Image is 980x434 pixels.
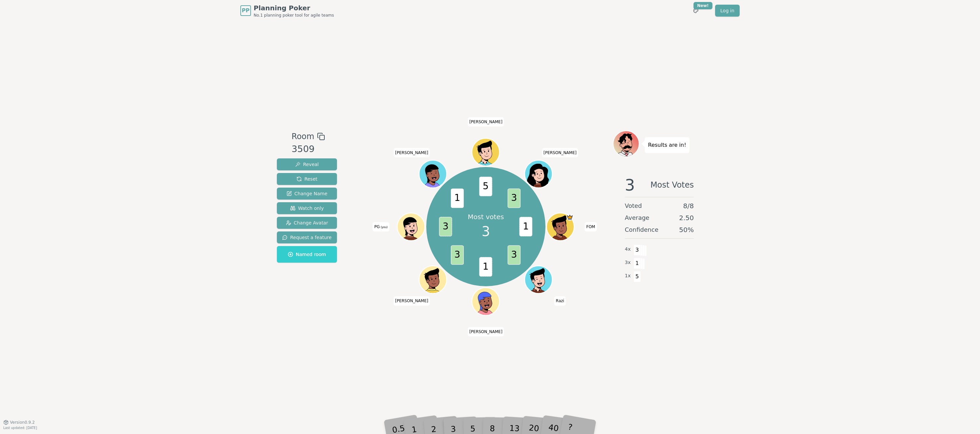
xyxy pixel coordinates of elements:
span: Reveal [295,161,319,168]
span: Click to change your name [393,296,430,305]
button: Request a feature [277,231,337,243]
span: 5 [633,271,641,282]
span: No.1 planning poker tool for agile teams [254,13,334,18]
span: 3 [451,245,464,265]
span: 1 x [625,272,631,280]
span: Change Name [286,190,327,197]
span: Click to change your name [554,296,566,305]
span: 4 x [625,246,631,253]
span: 50 % [679,225,694,234]
span: Click to change your name [373,222,389,231]
span: Click to change your name [393,148,430,157]
span: 1 [479,257,492,277]
span: Average [625,213,649,222]
span: 8 / 8 [683,201,694,211]
span: Room [291,130,314,142]
div: 3509 [291,142,325,156]
button: Change Avatar [277,217,337,229]
button: Version0.9.2 [3,420,35,425]
span: Last updated: [DATE] [3,426,37,430]
button: Reset [277,173,337,185]
span: (you) [380,226,388,229]
button: Change Name [277,188,337,200]
span: Planning Poker [254,3,334,13]
span: 1 [520,217,532,237]
a: Log in [715,5,740,17]
button: Named room [277,246,337,263]
a: PPPlanning PokerNo.1 planning poker tool for agile teams [240,3,334,18]
span: 3 [625,177,635,193]
span: 5 [479,177,492,197]
p: Results are in! [648,140,686,150]
span: Click to change your name [542,148,578,157]
button: Reveal [277,158,337,170]
span: 3 [508,245,521,265]
span: Most Votes [650,177,694,193]
span: Watch only [290,205,324,212]
span: Voted [625,201,642,211]
span: 1 [451,189,464,208]
span: 3 [508,189,521,208]
span: 2.50 [679,213,694,222]
span: Click to change your name [585,222,597,231]
span: 3 [439,217,452,237]
button: Click to change your avatar [398,214,424,240]
span: 3 [633,244,641,256]
span: Reset [296,176,317,182]
span: 3 x [625,259,631,266]
span: Confidence [625,225,658,234]
p: Most votes [468,212,504,221]
span: Named room [288,251,326,258]
span: Version 0.9.2 [10,420,35,425]
span: FOM is the host [567,214,574,221]
span: Click to change your name [468,327,504,336]
span: PP [242,7,249,15]
span: Click to change your name [468,117,504,127]
span: Request a feature [282,234,332,241]
span: 1 [633,258,641,269]
button: Watch only [277,202,337,214]
span: Change Avatar [286,219,328,226]
button: New! [690,5,702,17]
span: 3 [482,221,490,241]
div: New! [694,2,712,9]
